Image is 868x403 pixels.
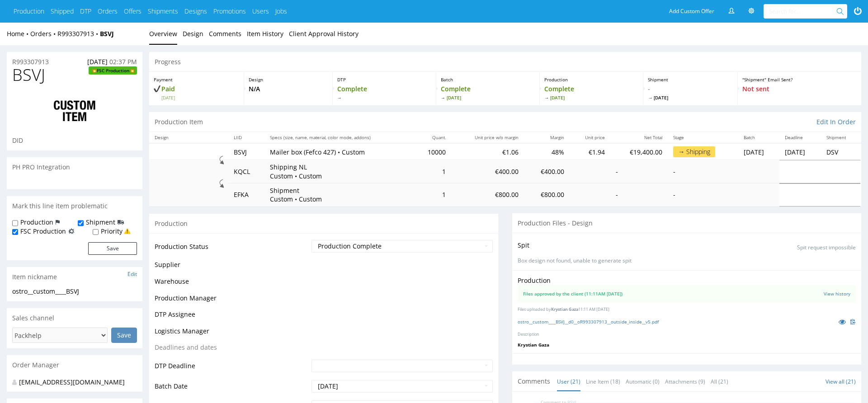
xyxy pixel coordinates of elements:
td: Deadlines and dates [155,342,309,359]
span: DID [12,136,23,145]
label: Production [20,218,53,227]
span: [DATE] [161,94,239,101]
span: [DATE] [87,57,108,66]
div: Production [149,213,498,234]
a: Overview [149,23,177,45]
div: Item nickname [7,267,142,287]
a: Design [183,23,203,45]
div: PH PRO Integration [7,157,142,177]
td: - [668,183,738,206]
a: Users [252,7,269,16]
a: Edit [127,270,137,278]
p: "Shipment" Email Sent? [742,76,857,83]
td: €19,400.00 [610,143,668,160]
div: Order Manager [7,355,142,375]
div: ostro__custom____BSVJ [12,287,137,296]
th: Net Total [610,132,668,143]
td: DTP Deadline [155,359,309,379]
div: Sales channel [7,308,142,328]
td: €400.00 [451,160,524,183]
a: Line Item (18) [586,372,620,391]
p: Production [518,276,551,285]
th: Margin [524,132,570,143]
td: 48% [524,143,570,160]
div: Mark this line item problematic [7,196,142,216]
img: icon-production-flag.svg [56,218,60,227]
a: Client Approval History [289,23,359,45]
td: 1 [413,160,451,183]
td: EFKA [228,183,264,206]
span: [DATE] [648,94,732,101]
p: Box design not found, unable to generate spit [518,257,856,265]
th: Quant. [413,132,451,143]
th: Batch [738,132,780,143]
th: Specs (size, name, material, color mode, addons) [264,132,413,143]
label: Priority [101,227,123,236]
a: Shipments [148,7,178,16]
a: Production [14,7,44,16]
a: BSVJ [100,29,114,38]
div: [EMAIL_ADDRESS][DOMAIN_NAME] [12,378,130,387]
div: Files approved by the client (11:11AM [DATE]) [523,291,623,297]
img: clipboard.svg [850,319,856,324]
p: Paid [154,84,239,101]
a: Promotions [213,7,246,16]
p: Files uploaded by 11:11 AM [DATE] [518,307,856,313]
p: Payment [154,76,239,83]
a: Edit In Order [816,117,856,127]
td: - [668,160,738,183]
td: €1.06 [451,143,524,160]
span: Comments [518,377,550,386]
td: DSV [821,143,861,160]
a: Home [7,29,30,38]
a: Shipped [51,7,74,16]
a: R993307913 [57,29,100,38]
p: Production Item [155,117,203,127]
a: Jobs [275,7,287,16]
td: - [610,160,668,183]
a: All (21) [711,372,728,391]
img: icon-shipping-flag.svg [118,218,124,227]
img: icon-fsc-production-flag.svg [68,227,75,236]
input: Search for... [769,4,838,19]
span: BSVJ [12,66,45,84]
a: R993307913 [12,57,49,66]
a: Automatic (0) [626,372,660,391]
th: Deadline [779,132,821,143]
td: 10000 [413,143,451,160]
p: Complete [544,84,638,101]
a: View history [824,291,850,297]
p: Complete [441,84,535,101]
p: Shipment Custom • Custom [270,186,338,204]
p: Complete [337,84,431,101]
a: Item History [247,23,283,45]
td: BSVJ [228,143,264,160]
p: Batch [441,76,535,83]
p: Production [544,76,638,83]
p: Description [518,332,856,337]
th: Design [149,132,228,143]
a: Orders [30,29,57,38]
div: Progress [149,52,861,72]
td: Production Status [155,239,309,259]
th: LIID [228,132,264,143]
span: FSC Production [97,66,129,75]
p: Shipment [648,76,732,83]
th: Unit price [570,132,610,143]
a: Orders [98,7,118,16]
td: €1.94 [570,143,610,160]
p: DTP [337,76,431,83]
td: Batch Date [155,379,309,399]
th: Shipment [821,132,861,143]
p: Spit [518,241,529,250]
input: Save [111,328,137,343]
p: Not sent [742,84,857,94]
a: Designs [184,7,207,16]
a: User (21) [557,372,580,391]
img: ico-item-custom-a8f9c3db6a5631ce2f509e228e8b95abde266dc4376634de7b166047de09ff05.png [38,93,111,129]
span: [DATE] [441,94,535,101]
button: Save [88,242,137,255]
a: Add Custom Offer [664,4,719,19]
